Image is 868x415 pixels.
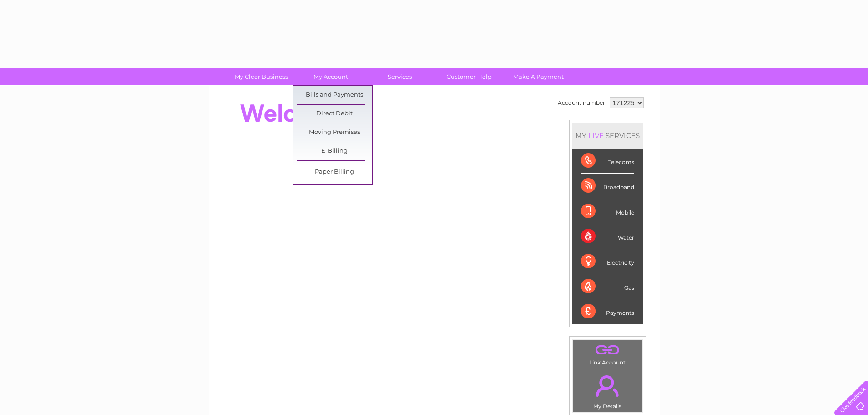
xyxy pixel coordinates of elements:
div: MY SERVICES [572,123,643,149]
div: Electricity [581,249,634,274]
div: Gas [581,274,634,299]
a: Customer Help [431,68,507,85]
td: Account number [555,95,607,111]
td: Link Account [572,339,643,368]
a: Services [362,68,437,85]
a: Make A Payment [501,68,576,85]
div: Mobile [581,199,634,224]
a: Direct Debit [297,105,372,123]
div: Payments [581,299,634,324]
div: Water [581,224,634,249]
a: . [575,370,640,402]
div: Telecoms [581,149,634,174]
div: LIVE [586,131,606,140]
td: My Details [572,368,643,412]
a: . [575,342,640,358]
div: Broadband [581,174,634,199]
a: Moving Premises [297,123,372,142]
a: Bills and Payments [297,86,372,104]
a: My Clear Business [224,68,299,85]
a: E-Billing [297,142,372,160]
a: Paper Billing [297,163,372,181]
a: My Account [293,68,368,85]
